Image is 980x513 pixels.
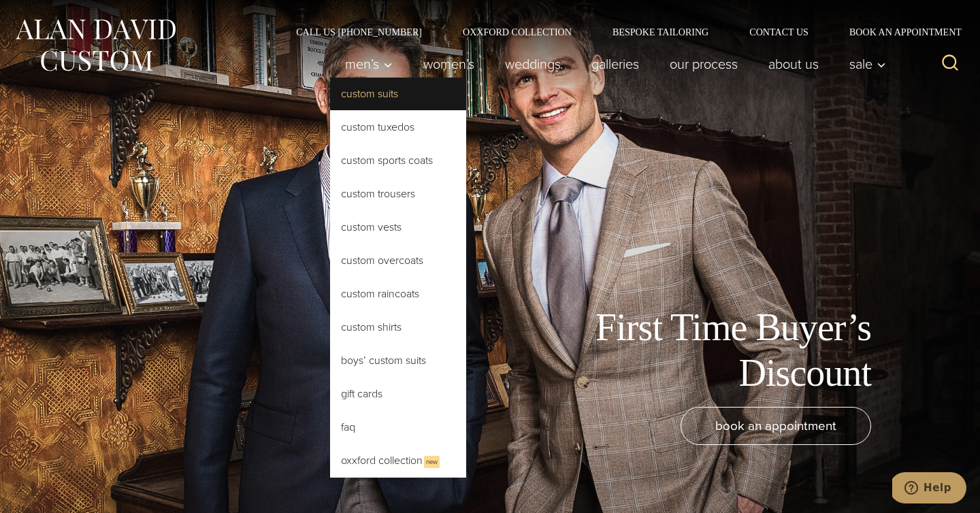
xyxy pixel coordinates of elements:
[565,305,871,396] h1: First Time Buyer’s Discount
[330,411,466,444] a: FAQ
[729,27,829,37] a: Contact Us
[330,144,466,177] a: Custom Sports Coats
[592,27,729,37] a: Bespoke Tailoring
[330,244,466,277] a: Custom Overcoats
[715,416,836,435] span: book an appointment
[330,178,466,210] a: Custom Trousers
[834,50,894,78] button: Sale sub menu toggle
[408,50,490,78] a: Women’s
[330,344,466,377] a: Boys’ Custom Suits
[442,27,592,37] a: Oxxford Collection
[330,444,466,478] a: Oxxford CollectionNew
[330,111,466,144] a: Custom Tuxedos
[330,50,894,78] nav: Primary Navigation
[655,50,753,78] a: Our Process
[330,311,466,344] a: Custom Shirts
[330,378,466,410] a: Gift Cards
[330,211,466,244] a: Custom Vests
[330,78,466,110] a: Custom Suits
[276,27,966,37] nav: Secondary Navigation
[681,407,871,445] a: book an appointment
[14,15,177,76] img: Alan David Custom
[576,50,655,78] a: Galleries
[490,50,576,78] a: weddings
[330,50,408,78] button: Men’s sub menu toggle
[424,456,440,468] span: New
[330,278,466,310] a: Custom Raincoats
[892,472,966,506] iframe: Opens a widget where you can chat to one of our agents
[829,27,966,37] a: Book an Appointment
[753,50,834,78] a: About Us
[934,48,966,80] button: View Search Form
[276,27,442,37] a: Call Us [PHONE_NUMBER]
